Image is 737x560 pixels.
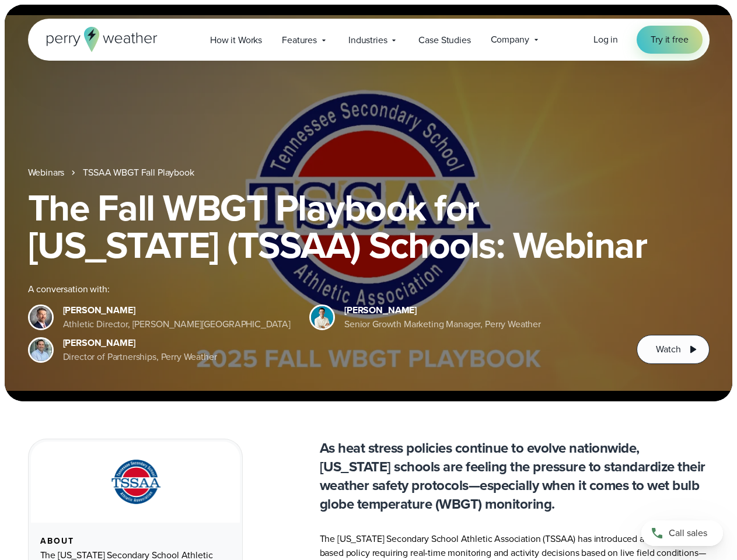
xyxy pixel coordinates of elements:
[348,33,387,47] span: Industries
[491,33,529,47] span: Company
[28,282,619,296] div: A conversation with:
[311,306,333,328] img: Spencer Patton, Perry Weather
[593,33,618,46] span: Log in
[30,306,52,328] img: Brian Wyatt
[637,335,709,364] button: Watch
[320,439,710,513] p: As heat stress policies continue to evolve nationwide, [US_STATE] schools are feeling the pressur...
[651,33,688,47] span: Try it free
[408,28,480,52] a: Case Studies
[63,303,291,317] div: [PERSON_NAME]
[40,537,230,546] div: About
[641,520,723,546] a: Call sales
[637,26,702,54] a: Try it free
[210,33,262,47] span: How it Works
[593,33,618,47] a: Log in
[63,317,291,331] div: Athletic Director, [PERSON_NAME][GEOGRAPHIC_DATA]
[30,339,52,361] img: Jeff Wood
[63,336,217,350] div: [PERSON_NAME]
[83,166,194,180] a: TSSAA WBGT Fall Playbook
[344,317,541,331] div: Senior Growth Marketing Manager, Perry Weather
[28,166,65,180] a: Webinars
[669,526,707,540] span: Call sales
[344,303,541,317] div: [PERSON_NAME]
[656,342,680,356] span: Watch
[28,189,710,264] h1: The Fall WBGT Playbook for [US_STATE] (TSSAA) Schools: Webinar
[200,28,272,52] a: How it Works
[282,33,317,47] span: Features
[28,166,710,180] nav: Breadcrumb
[418,33,470,47] span: Case Studies
[63,350,217,364] div: Director of Partnerships, Perry Weather
[96,456,174,509] img: TSSAA-Tennessee-Secondary-School-Athletic-Association.svg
